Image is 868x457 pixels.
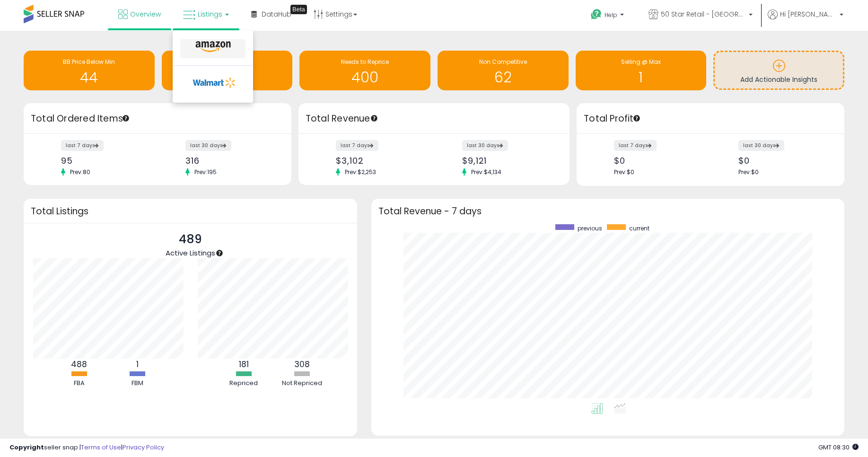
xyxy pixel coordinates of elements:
[162,51,293,90] a: Inventory Age 51
[215,379,272,388] div: Repriced
[185,156,275,166] div: 316
[614,168,634,176] span: Prev: $0
[614,140,657,151] label: last 7 days
[130,9,161,19] span: Overview
[466,168,506,176] span: Prev: $4,134
[136,359,139,370] b: 1
[661,9,746,19] span: 50 Star Retail - [GEOGRAPHIC_DATA]
[715,52,843,88] a: Add Actionable Insights
[442,70,564,85] h1: 62
[768,9,843,31] a: Hi [PERSON_NAME]
[24,51,155,90] a: BB Price Below Min 44
[31,112,284,125] h3: Total Ordered Items
[578,224,602,232] span: previous
[63,58,115,66] span: BB Price Below Min
[462,156,553,166] div: $9,121
[583,1,633,31] a: Help
[462,140,508,151] label: last 30 days
[438,51,569,90] a: Non Competitive 62
[304,70,426,85] h1: 400
[738,140,784,151] label: last 30 days
[61,140,104,151] label: last 7 days
[479,58,527,66] span: Non Competitive
[294,359,310,370] b: 308
[167,70,288,85] h1: 51
[336,156,427,166] div: $3,102
[9,443,164,452] div: seller snap | |
[576,51,707,90] a: Selling @ Max 1
[621,58,661,66] span: Selling @ Max
[28,70,150,85] h1: 44
[584,112,837,125] h3: Total Profit
[215,249,224,257] div: Tooltip anchor
[590,9,602,20] i: Get Help
[71,359,87,370] b: 488
[166,230,215,248] p: 489
[51,379,107,388] div: FBA
[299,51,430,90] a: Needs to Reprice 400
[166,248,215,258] span: Active Listings
[341,58,389,66] span: Needs to Reprice
[273,379,330,388] div: Not Repriced
[629,224,649,232] span: current
[185,140,231,151] label: last 30 days
[122,114,130,123] div: Tooltip anchor
[632,114,641,123] div: Tooltip anchor
[818,443,859,452] span: 2025-10-14 08:30 GMT
[109,379,166,388] div: FBM
[306,112,562,125] h3: Total Revenue
[239,359,249,370] b: 181
[9,443,44,452] strong: Copyright
[262,9,291,19] span: DataHub
[61,156,150,166] div: 95
[605,11,617,19] span: Help
[780,9,837,19] span: Hi [PERSON_NAME]
[738,156,828,166] div: $0
[336,140,378,151] label: last 7 days
[123,443,164,452] a: Privacy Policy
[614,156,703,166] div: $0
[290,5,307,14] div: Tooltip anchor
[740,75,817,84] span: Add Actionable Insights
[738,168,759,176] span: Prev: $0
[65,168,95,176] span: Prev: 80
[190,168,221,176] span: Prev: 195
[81,443,121,452] a: Terms of Use
[340,168,381,176] span: Prev: $2,253
[31,208,350,215] h3: Total Listings
[378,208,837,215] h3: Total Revenue - 7 days
[580,70,702,85] h1: 1
[370,114,378,123] div: Tooltip anchor
[198,9,222,19] span: Listings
